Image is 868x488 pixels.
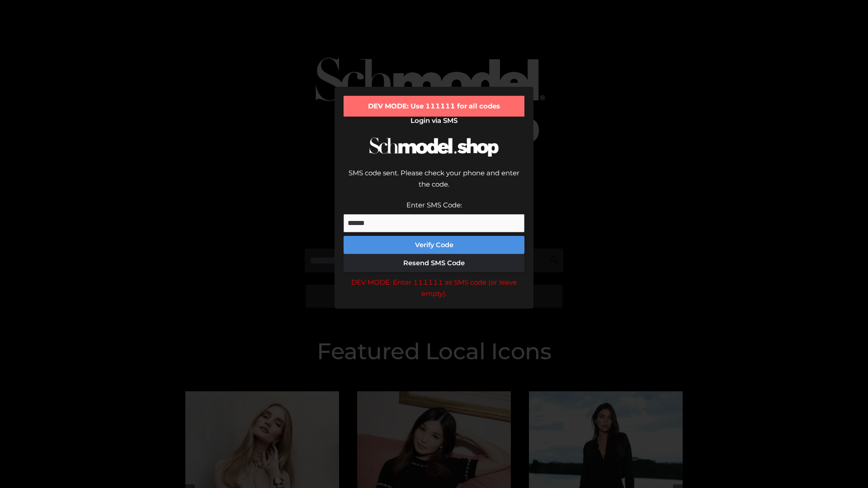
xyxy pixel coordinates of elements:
button: Resend SMS Code [344,254,524,272]
img: Schmodel Logo [366,129,502,165]
h2: Login via SMS [344,117,524,125]
label: Enter SMS Code: [406,201,462,209]
div: DEV MODE: Use 111111 for all codes [344,96,524,117]
button: Verify Code [344,236,524,254]
div: DEV MODE: Enter 111111 as SMS code (or leave empty). [344,277,524,300]
div: SMS code sent. Please check your phone and enter the code. [344,167,524,199]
